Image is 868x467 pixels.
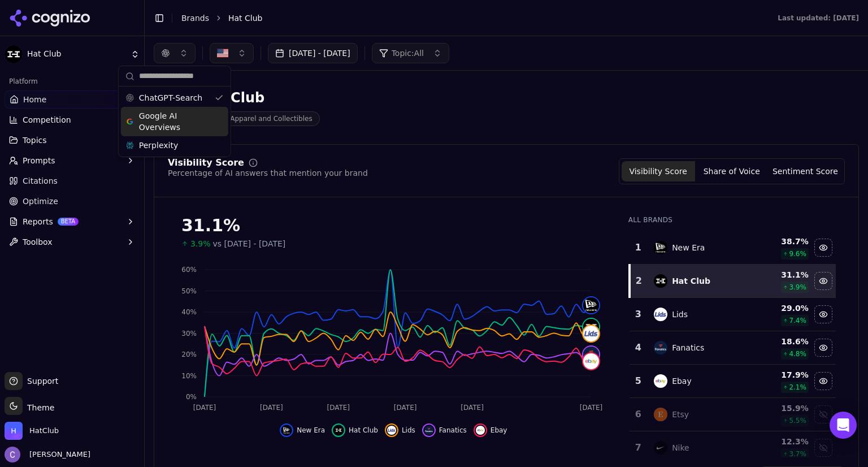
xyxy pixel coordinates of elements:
img: hat club [334,426,343,435]
button: Hide fanatics data [422,423,467,437]
span: ChatGPT-Search [139,92,202,103]
a: Home [5,90,140,109]
img: Chris Hayes [5,447,20,462]
tspan: 40% [181,308,197,316]
button: Share of Voice [695,161,769,181]
img: hat club [583,319,599,335]
img: new era [583,297,599,313]
button: Prompts [5,152,140,170]
div: 38.7 % [756,236,809,247]
span: Topics [23,135,47,146]
div: Fanatics [672,342,704,353]
div: 7 [634,441,643,455]
img: nike [654,441,667,455]
tspan: 60% [181,266,197,274]
div: 5 [634,374,643,388]
span: 4.8 % [789,349,806,358]
div: 12.3 % [756,436,809,447]
span: Perplexity [139,140,178,151]
button: Hide ebay data [474,423,507,437]
button: Hide hat club data [332,423,378,437]
div: 15.9 % [756,403,809,414]
tr: 5ebayEbay17.9%2.1%Hide ebay data [630,365,836,398]
div: Suggestions [119,87,231,157]
span: 3.9% [190,238,211,249]
span: Fanatics [439,426,467,435]
tspan: [DATE] [461,404,484,412]
div: New Era [672,242,705,253]
button: Open organization switcher [5,422,59,440]
button: Sentiment Score [769,161,842,181]
img: fanatics [424,426,433,435]
img: lids [654,308,667,321]
img: United States [217,47,228,59]
div: 2 [635,274,643,288]
span: Reports [23,216,53,227]
button: Hide fanatics data [814,339,832,357]
span: Topic: All [392,47,424,59]
button: Competition [5,111,140,129]
tr: 2hat clubHat Club31.1%3.9%Hide hat club data [630,265,836,298]
span: 9.6 % [789,249,806,258]
button: Topics [5,131,140,149]
img: HatClub [5,422,23,440]
div: Etsy [672,409,689,420]
button: Visibility Score [622,161,695,181]
span: 5.5 % [789,416,806,425]
tspan: [DATE] [193,404,216,412]
span: Sports Apparel and Collectibles [199,111,320,126]
span: Support [23,375,58,387]
img: fanatics [654,341,667,354]
button: Open user button [5,447,90,462]
tspan: 10% [181,372,197,380]
nav: breadcrumb [181,12,755,24]
img: ebay [654,374,667,388]
div: 4 [634,341,643,354]
img: lids [583,326,599,341]
tspan: 50% [181,287,197,295]
img: fanatics [583,347,599,362]
div: All Brands [628,215,836,224]
button: Hide hat club data [814,272,832,290]
img: lids [387,426,396,435]
img: Hat Club [5,45,23,63]
span: Prompts [23,155,55,166]
span: BETA [58,218,79,226]
button: Hide lids data [385,423,415,437]
button: Hide lids data [814,305,832,323]
div: 29.0 % [756,302,809,314]
div: Visibility Score [168,158,244,167]
span: HatClub [29,426,59,436]
tr: 4fanaticsFanatics18.6%4.8%Hide fanatics data [630,331,836,365]
tspan: 20% [181,351,197,358]
a: Citations [5,172,140,190]
button: Hide new era data [280,423,325,437]
span: vs [DATE] - [DATE] [213,238,286,249]
tspan: 30% [181,330,197,338]
tspan: [DATE] [260,404,283,412]
div: Lids [672,309,688,320]
img: etsy [654,408,667,421]
img: ebay [583,353,599,369]
button: Show etsy data [814,405,832,423]
tspan: [DATE] [580,404,603,412]
tspan: 0% [186,393,197,401]
div: Hat Club [672,275,710,287]
div: Last updated: [DATE] [778,14,859,23]
div: Open Intercom Messenger [830,412,857,439]
span: 7.4 % [789,316,806,325]
span: Lids [402,426,415,435]
img: ebay [476,426,485,435]
div: Percentage of AI answers that mention your brand [168,167,368,179]
img: new era [282,426,291,435]
div: 1 [634,241,643,254]
div: 18.6 % [756,336,809,347]
div: Platform [5,72,140,90]
tr: 6etsyEtsy15.9%5.5%Show etsy data [630,398,836,431]
span: Hat Club [27,49,126,59]
img: hat club [654,274,667,288]
tr: 3lidsLids29.0%7.4%Hide lids data [630,298,836,331]
tspan: [DATE] [394,404,417,412]
span: Competition [23,114,71,126]
div: 3 [634,308,643,321]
